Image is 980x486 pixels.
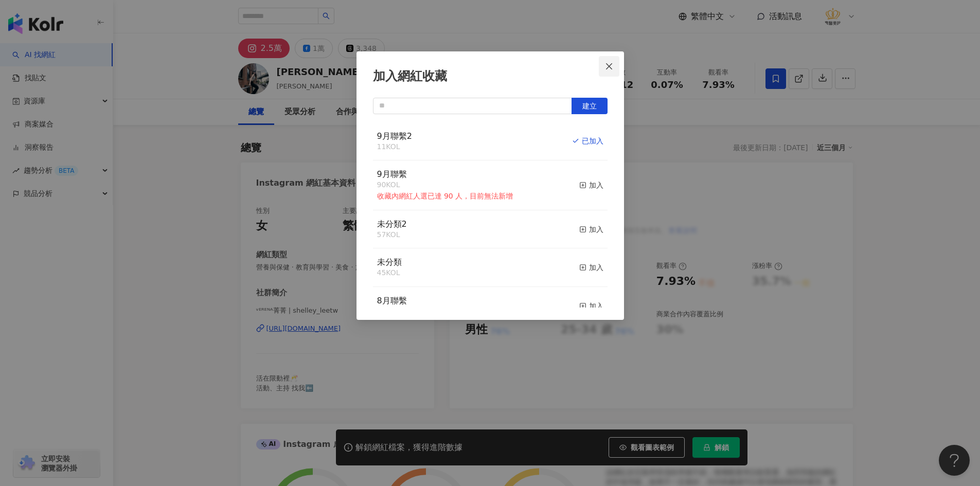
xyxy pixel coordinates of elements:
[377,220,407,228] a: 未分類2
[373,68,608,85] div: 加入網紅收藏
[579,295,603,317] button: 加入
[377,258,402,266] a: 未分類
[579,179,603,191] div: 加入
[377,257,402,267] span: 未分類
[599,56,619,77] button: Close
[579,257,603,278] button: 加入
[579,219,603,240] button: 加入
[377,307,407,317] div: 43 KOL
[582,102,597,110] span: 建立
[377,268,402,278] div: 45 KOL
[377,219,407,229] span: 未分類2
[377,192,513,200] span: 收藏內網紅人選已達 90 人，目前無法新增
[377,131,412,141] span: 9月聯繫2
[579,224,603,235] div: 加入
[377,230,407,240] div: 57 KOL
[377,296,407,305] span: 8月聯繫
[377,170,407,178] a: 9月聯繫
[579,169,603,202] button: 加入
[579,262,603,273] div: 加入
[572,135,603,147] div: 已加入
[572,131,603,152] button: 已加入
[579,300,603,312] div: 加入
[377,169,407,179] span: 9月聯繫
[377,180,513,190] div: 90 KOL
[377,142,412,152] div: 11 KOL
[377,132,412,140] a: 9月聯繫2
[572,98,608,114] button: 建立
[605,62,613,70] span: close
[377,297,407,305] a: 8月聯繫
